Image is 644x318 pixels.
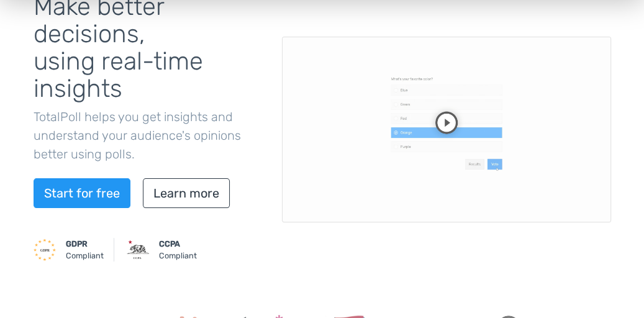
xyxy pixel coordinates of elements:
strong: GDPR [66,239,88,248]
p: TotalPoll helps you get insights and understand your audience's opinions better using polls. [34,107,263,163]
img: CCPA [127,238,149,261]
a: Start for free [34,178,130,208]
img: GDPR [34,238,56,261]
a: Learn more [143,178,230,208]
small: Compliant [66,238,104,261]
small: Compliant [159,238,197,261]
strong: CCPA [159,239,180,248]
